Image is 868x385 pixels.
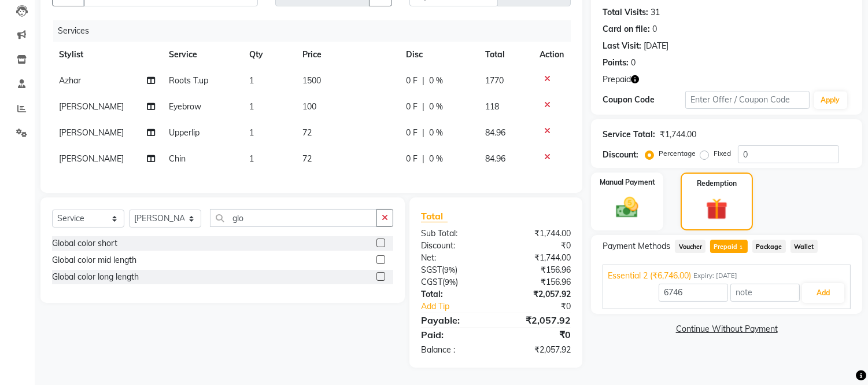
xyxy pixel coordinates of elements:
[52,254,136,266] div: Global color mid length
[406,153,418,165] span: 0 F
[169,101,202,112] span: Eyebrow
[412,228,496,240] div: Sub Total:
[412,328,496,342] div: Paid:
[52,237,117,250] div: Global color short
[710,240,748,253] span: Prepaid
[302,75,321,86] span: 1500
[422,127,424,139] span: |
[714,148,731,159] label: Fixed
[412,313,496,327] div: Payable:
[651,6,660,19] div: 31
[496,313,580,327] div: ₹2,057.92
[302,153,312,164] span: 72
[422,153,424,165] span: |
[429,153,443,165] span: 0 %
[242,42,296,68] th: Qty
[485,101,499,112] span: 118
[697,178,737,189] label: Redemption
[496,276,580,288] div: ₹156.96
[249,101,254,112] span: 1
[162,42,243,68] th: Service
[478,42,533,68] th: Total
[652,23,657,35] div: 0
[496,228,580,240] div: ₹1,744.00
[59,153,124,164] span: [PERSON_NAME]
[429,127,443,139] span: 0 %
[485,75,504,86] span: 1770
[659,148,696,159] label: Percentage
[421,265,442,275] span: SGST
[603,94,685,106] div: Coupon Code
[496,240,580,252] div: ₹0
[496,252,580,264] div: ₹1,744.00
[412,240,496,252] div: Discount:
[169,153,186,164] span: Chin
[693,271,737,281] span: Expiry: [DATE]
[699,196,734,222] img: _gift.svg
[421,210,448,222] span: Total
[59,101,124,112] span: [PERSON_NAME]
[429,75,443,87] span: 0 %
[738,244,744,251] span: 1
[685,91,809,109] input: Enter Offer / Coupon Code
[422,75,424,87] span: |
[52,42,162,68] th: Stylist
[631,57,636,69] div: 0
[603,23,650,35] div: Card on file:
[412,276,496,288] div: ( )
[59,127,124,138] span: [PERSON_NAME]
[296,42,399,68] th: Price
[675,240,706,253] span: Voucher
[608,270,691,282] span: Essential 2 (₹6,746.00)
[302,101,316,112] span: 100
[412,288,496,300] div: Total:
[399,42,478,68] th: Disc
[603,57,629,69] div: Points:
[412,264,496,276] div: ( )
[406,75,418,87] span: 0 F
[169,75,209,86] span: Roots T.up
[533,42,571,68] th: Action
[421,277,442,287] span: CGST
[53,20,579,42] div: Services
[603,74,631,86] span: Prepaid
[59,75,81,86] span: Azhar
[600,177,655,188] label: Manual Payment
[593,323,860,335] a: Continue Without Payment
[791,240,818,253] span: Wallet
[249,75,254,86] span: 1
[249,153,254,164] span: 1
[603,6,648,19] div: Total Visits:
[445,277,456,287] span: 9%
[406,127,418,139] span: 0 F
[249,127,254,138] span: 1
[485,127,505,138] span: 84.96
[496,328,580,342] div: ₹0
[752,240,786,253] span: Package
[496,344,580,356] div: ₹2,057.92
[603,240,670,252] span: Payment Methods
[444,265,455,274] span: 9%
[609,195,645,221] img: _cash.svg
[603,149,638,161] div: Discount:
[496,264,580,276] div: ₹156.96
[52,271,139,283] div: Global color long length
[496,288,580,300] div: ₹2,057.92
[659,284,728,302] input: Amount
[406,101,418,113] span: 0 F
[603,40,641,52] div: Last Visit:
[169,127,200,138] span: Upperlip
[422,101,424,113] span: |
[412,252,496,264] div: Net:
[302,127,312,138] span: 72
[412,344,496,356] div: Balance :
[660,129,696,141] div: ₹1,744.00
[210,209,377,227] input: Search or Scan
[412,300,510,313] a: Add Tip
[730,284,800,302] input: note
[802,283,844,303] button: Add
[603,129,655,141] div: Service Total:
[644,40,668,52] div: [DATE]
[814,91,847,109] button: Apply
[429,101,443,113] span: 0 %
